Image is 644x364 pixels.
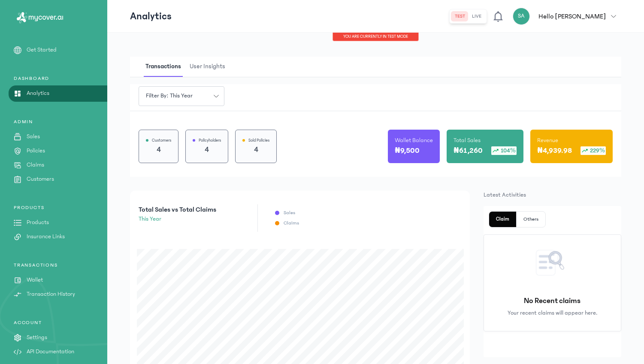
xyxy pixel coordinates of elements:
[193,144,221,156] p: 4
[242,144,269,156] p: 4
[27,146,45,155] p: Policies
[454,136,481,145] p: Total Sales
[27,175,54,184] p: Customers
[188,57,227,77] span: User Insights
[284,209,295,216] p: Sales
[454,145,483,157] p: ₦61,260
[27,232,65,241] p: Insurance Links
[146,144,171,156] p: 4
[188,57,232,77] button: User Insights
[469,11,485,21] button: live
[248,137,269,144] p: Sold Policies
[395,136,433,145] p: Wallet Balance
[144,57,188,77] button: Transactions
[130,9,172,23] p: Analytics
[517,212,545,227] button: Others
[27,161,44,170] p: Claims
[27,89,49,98] p: Analytics
[513,8,530,25] div: SA
[199,137,221,144] p: Policyholders
[27,347,74,356] p: API Documentation
[144,57,183,77] span: Transactions
[27,333,47,342] p: Settings
[538,11,606,21] p: Hello [PERSON_NAME]
[27,218,49,227] p: Products
[491,146,517,155] div: 104%
[152,137,171,144] p: Customers
[27,132,40,141] p: Sales
[27,290,75,299] p: Transaction History
[484,191,621,199] p: Latest Activities
[284,220,299,227] p: Claims
[139,204,216,215] p: Total Sales vs Total Claims
[451,11,469,21] button: test
[508,309,597,317] p: Your recent claims will appear here.
[139,215,216,224] p: this year
[524,295,581,307] p: No Recent claims
[537,145,572,157] p: ₦4,939.98
[513,8,621,25] button: SAHello [PERSON_NAME]
[581,146,606,155] div: 229%
[27,276,43,285] p: Wallet
[395,145,420,157] p: ₦9,500
[139,86,224,106] button: Filter by: this year
[27,45,57,55] p: Get Started
[141,91,198,100] span: Filter by: this year
[537,136,558,145] p: Revenue
[489,212,517,227] button: Claim
[333,33,419,41] div: You are currently in TEST MODE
